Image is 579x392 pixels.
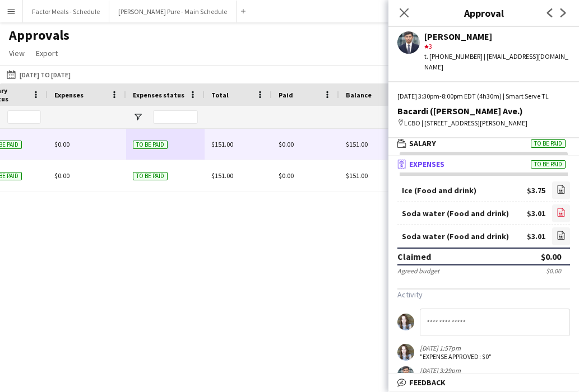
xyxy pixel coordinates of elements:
span: $0.00 [54,171,70,180]
h3: Approval [388,6,579,20]
span: To be paid [531,139,566,148]
app-user-avatar: Ashleigh Rains [397,344,414,361]
h3: Activity [397,290,570,300]
span: Total [211,91,229,99]
button: Factor Meals - Schedule [23,1,109,22]
span: Balance [346,91,372,99]
div: [DATE] 3:30pm-8:00pm EDT (4h30m) | Smart Serve TL [397,91,570,101]
a: View [4,46,29,60]
span: Expenses [54,91,84,99]
span: $0.00 [279,140,294,148]
div: $3.01 [527,232,545,241]
div: 3 [424,41,570,52]
div: LCBO | [STREET_ADDRESS][PERSON_NAME] [397,118,570,128]
div: $3.75 [527,186,545,195]
a: Export [31,46,62,60]
button: Open Filter Menu [133,112,143,122]
div: t. [PHONE_NUMBER] | [EMAIL_ADDRESS][DOMAIN_NAME] [424,52,570,72]
span: $0.00 [279,171,294,180]
div: $3.01 [527,209,545,218]
div: $0.00 [546,267,561,275]
input: Salary status Filter Input [7,110,41,124]
span: To be paid [531,160,566,169]
span: Feedback [409,377,446,388]
span: To be paid [133,141,168,149]
app-user-avatar: Parth Gundraniya [397,366,414,383]
div: Claimed [397,251,431,262]
mat-expansion-panel-header: SalaryTo be paid [388,135,579,152]
span: Expenses [409,159,444,169]
div: $0.00 [541,251,561,262]
div: Agreed budget [397,267,439,275]
span: Salary [409,138,436,148]
span: $151.00 [346,171,368,180]
div: Ice (Food and drink) [402,186,476,195]
div: "EXPENSE APPROVED: $0" [420,352,492,361]
span: $0.00 [54,140,70,148]
span: Paid [279,91,293,99]
div: [PERSON_NAME] [424,31,570,41]
span: Export [36,48,58,58]
mat-expansion-panel-header: Feedback [388,374,579,391]
span: $151.00 [211,140,233,148]
span: View [9,48,25,58]
span: $151.00 [346,140,368,148]
div: [DATE] 1:57pm [420,344,492,352]
span: Expenses status [133,91,184,99]
button: [PERSON_NAME] Pure - Main Schedule [109,1,237,22]
span: To be paid [133,172,168,180]
input: Expenses status Filter Input [153,110,198,124]
button: [DATE] to [DATE] [4,68,73,81]
div: [DATE] 3:29pm [420,366,529,375]
div: Bacardi ([PERSON_NAME] Ave.) [397,106,570,116]
mat-expansion-panel-header: ExpensesTo be paid [388,156,579,172]
div: Soda water (Food and drink) [402,232,509,241]
div: Soda water (Food and drink) [402,209,509,218]
span: $151.00 [211,171,233,180]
